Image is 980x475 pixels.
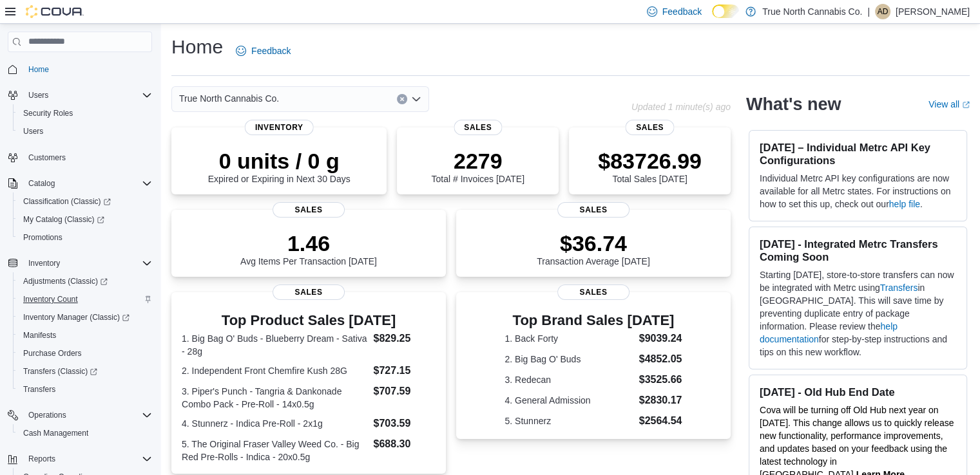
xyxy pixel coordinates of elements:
span: My Catalog (Classic) [18,212,152,227]
p: 0 units / 0 g [208,148,351,174]
button: Reports [3,450,157,468]
span: Security Roles [23,108,73,118]
button: Catalog [3,174,157,192]
a: Security Roles [18,106,78,121]
dt: 2. Big Bag O' Buds [504,353,633,366]
span: Manifests [18,328,152,343]
span: Classification (Classic) [18,194,152,209]
dd: $727.15 [373,363,435,378]
span: Transfers (Classic) [18,364,152,379]
dt: 3. Piper's Punch - Tangria & Dankonade Combo Pack - Pre-Roll - 14x0.5g [182,385,368,411]
button: Cash Management [13,424,157,442]
dt: 4. General Admission [504,394,633,407]
dt: 4. Stunnerz - Indica Pre-Roll - 2x1g [182,417,368,430]
span: Users [23,88,152,103]
dt: 1. Back Forty [504,332,633,345]
p: $36.74 [537,230,650,256]
a: Transfers (Classic) [18,364,102,379]
a: Customers [23,150,71,165]
button: Security Roles [13,104,157,122]
a: Adjustments (Classic) [18,274,113,289]
h2: What's new [746,94,841,115]
span: Purchase Orders [23,348,82,359]
dt: 3. Redecan [504,373,633,386]
a: help documentation [760,321,898,344]
a: Purchase Orders [18,346,87,361]
span: Cash Management [23,428,88,438]
dt: 1. Big Bag O' Buds - Blueberry Dream - Sativa - 28g [182,332,368,358]
span: Operations [28,410,66,420]
a: My Catalog (Classic) [13,210,157,228]
svg: External link [962,101,970,109]
span: Home [28,64,49,75]
dt: 2. Independent Front Chemfire Kush 28G [182,364,368,377]
div: Avg Items Per Transaction [DATE] [240,230,377,266]
button: Transfers [13,380,157,398]
span: Sales [557,202,629,218]
button: Users [23,88,53,103]
a: help file [889,199,920,209]
p: True North Cannabis Co. [762,4,862,19]
button: Users [13,122,157,140]
span: Sales [273,284,345,300]
a: Users [18,124,48,139]
span: Inventory Manager (Classic) [18,310,152,325]
span: Transfers [18,382,152,397]
span: Reports [23,451,152,467]
div: Transaction Average [DATE] [537,230,650,266]
dd: $4852.05 [639,351,682,367]
div: Expired or Expiring in Next 30 Days [208,148,351,184]
span: Catalog [28,178,55,189]
a: Inventory Manager (Classic) [13,308,157,326]
span: Home [23,61,152,77]
span: Purchase Orders [18,346,152,361]
span: Inventory Count [23,294,78,304]
a: Transfers (Classic) [13,362,157,380]
span: Feedback [662,5,702,18]
a: Transfers [880,283,918,293]
dd: $3525.66 [639,372,682,387]
h3: [DATE] – Individual Metrc API Key Configurations [760,141,956,167]
button: Reports [23,451,61,467]
span: Promotions [23,232,62,243]
button: Operations [23,407,72,423]
dt: 5. Stunnerz [504,414,633,427]
span: Sales [454,120,502,135]
a: Inventory Manager (Classic) [18,310,135,325]
button: Purchase Orders [13,344,157,362]
button: Operations [3,406,157,424]
button: Promotions [13,228,157,247]
span: Users [28,90,48,100]
a: Adjustments (Classic) [13,272,157,290]
img: Cova [26,5,84,18]
span: True North Cannabis Co. [179,91,279,106]
span: Users [23,126,43,136]
span: Inventory [245,120,314,135]
span: My Catalog (Classic) [23,214,104,225]
span: Inventory [28,258,60,268]
span: Sales [626,120,674,135]
p: Individual Metrc API key configurations are now available for all Metrc states. For instructions ... [760,172,956,210]
p: 2279 [431,148,524,174]
a: Transfers [18,382,61,397]
button: Users [3,86,157,104]
span: AD [878,4,889,19]
button: Home [3,60,157,79]
button: Inventory [3,254,157,272]
a: Cash Management [18,425,93,441]
a: Inventory Count [18,292,83,307]
span: Sales [273,202,345,218]
span: Users [18,124,152,139]
span: Transfers [23,384,55,395]
h3: [DATE] - Integrated Metrc Transfers Coming Soon [760,237,956,263]
span: Inventory Manager (Classic) [23,312,130,322]
span: Transfers (Classic) [23,366,97,377]
span: Classification (Classic) [23,196,111,207]
button: Inventory Count [13,290,157,308]
a: Home [23,62,54,77]
button: Clear input [397,94,407,104]
dd: $2830.17 [639,393,682,408]
h3: Top Brand Sales [DATE] [504,313,682,328]
span: Promotions [18,230,152,245]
